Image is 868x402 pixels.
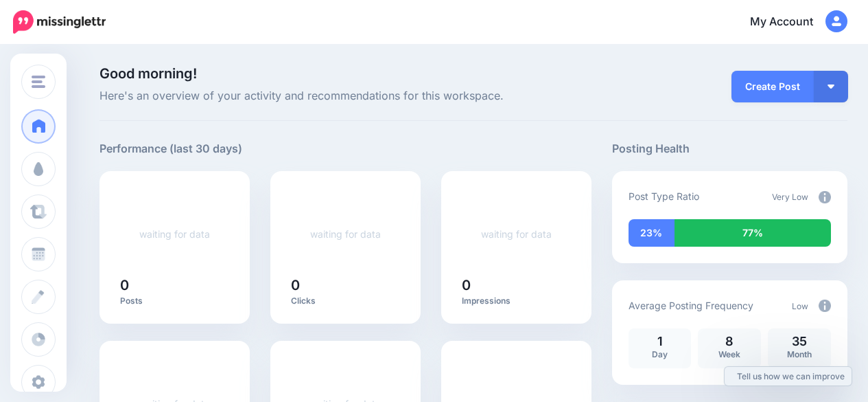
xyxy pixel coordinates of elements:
span: Month [787,349,812,359]
a: waiting for data [481,228,552,240]
a: Create Post [731,71,814,102]
p: 1 [635,335,685,348]
img: Missinglettr [13,10,106,34]
h5: 0 [462,278,571,292]
a: waiting for data [310,228,381,240]
p: 35 [775,335,824,348]
p: Average Posting Frequency [629,298,753,313]
span: Week [718,349,740,359]
a: My Account [736,5,847,39]
div: 23% of your posts in the last 30 days have been from Drip Campaigns [629,219,675,247]
span: Very Low [772,192,808,202]
p: 8 [705,335,754,348]
span: Here's an overview of your activity and recommendations for this workspace. [99,87,591,105]
p: Impressions [462,295,571,306]
div: 77% of your posts in the last 30 days were manually created (i.e. were not from Drip Campaigns or... [675,219,831,247]
h5: Performance (last 30 days) [99,140,242,157]
span: Low [792,301,808,311]
span: Good morning! [99,65,197,82]
a: Tell us how we can improve [725,367,852,386]
img: menu.png [32,76,45,88]
img: arrow-down-white.png [828,85,834,89]
h5: Posting Health [612,140,847,157]
p: Post Type Ratio [629,188,699,204]
p: Clicks [291,295,400,306]
p: Posts [120,295,229,306]
a: waiting for data [139,228,210,240]
span: Day [652,349,668,359]
img: info-circle-grey.png [819,300,831,312]
h5: 0 [120,278,229,292]
h5: 0 [291,278,400,292]
img: info-circle-grey.png [819,191,831,203]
